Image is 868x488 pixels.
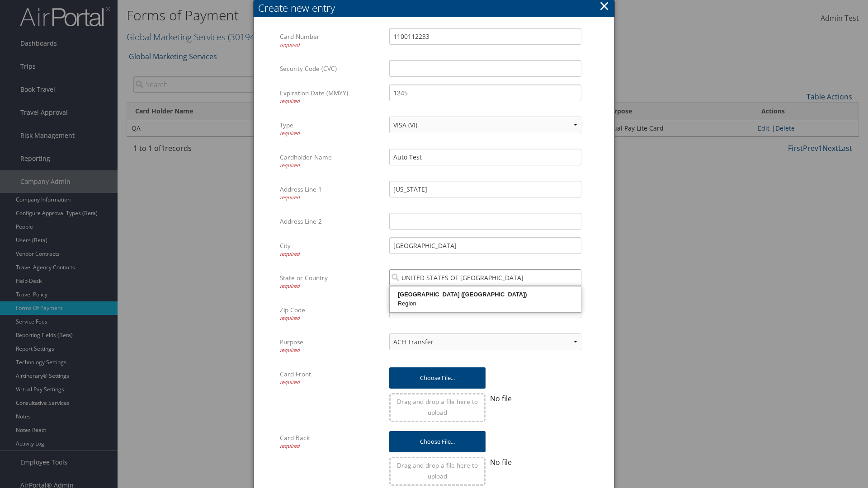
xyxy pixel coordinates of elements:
span: required [280,41,300,48]
label: Address Line 2 [280,213,382,230]
span: required [280,347,300,353]
label: Purpose [280,333,382,358]
label: Expiration Date (MMYY) [280,84,382,109]
label: Card Back [280,429,382,454]
span: required [280,162,300,169]
span: required [280,379,300,385]
label: Card Number [280,28,382,53]
label: Card Front [280,366,382,390]
label: Zip Code [280,301,382,326]
span: required [280,442,300,449]
label: Cardholder Name [280,149,382,174]
span: required [280,282,300,289]
span: Drag and drop a file here to upload [397,397,478,417]
span: required [280,250,300,257]
label: State or Country [280,269,382,294]
span: required [280,314,300,321]
label: Address Line 1 [280,181,382,206]
div: Region [391,299,580,308]
span: Drag and drop a file here to upload [397,461,478,480]
span: required [280,130,300,136]
span: No file [490,394,512,404]
span: No file [490,457,512,467]
div: Create new entry [258,1,614,15]
label: Security Code (CVC) [280,60,382,77]
label: City [280,237,382,262]
label: Type [280,117,382,141]
div: [GEOGRAPHIC_DATA] ([GEOGRAPHIC_DATA]) [391,290,580,299]
span: required [280,98,300,104]
span: required [280,194,300,201]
